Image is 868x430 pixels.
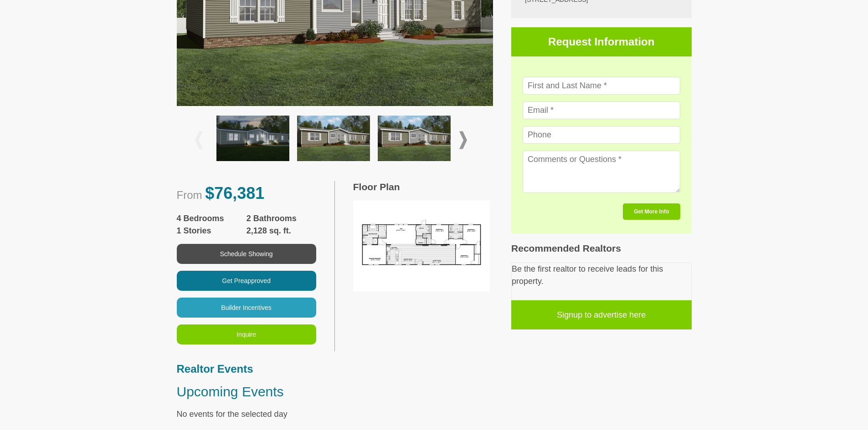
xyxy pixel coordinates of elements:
h3: Realtor Events [177,363,424,376]
h3: Request Information [511,27,692,56]
button: Get More Info [623,203,680,220]
input: First and Last Name * [523,77,680,95]
h3: Floor Plan [353,181,493,192]
span: $76,381 [205,184,264,202]
span: 2 Bathrooms [247,212,316,225]
button: Schedule Showing [177,244,316,264]
span: 2,128 sq. ft. [247,225,316,237]
button: Inquire [177,324,316,344]
span: From [177,189,202,201]
button: Get Preapproved [177,271,316,291]
span: 4 Bedrooms [177,212,247,225]
p: No events for the selected day [177,408,424,420]
span: 1 Stories [177,225,247,237]
input: Email * [523,101,680,119]
a: Signup to advertise here [511,300,692,329]
input: Phone [523,126,680,144]
h3: Recommended Realtors [511,243,692,254]
p: Be the first realtor to receive leads for this property. [512,263,691,288]
button: Builder Incentives [177,298,316,318]
h3: Upcoming Events [177,384,424,400]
